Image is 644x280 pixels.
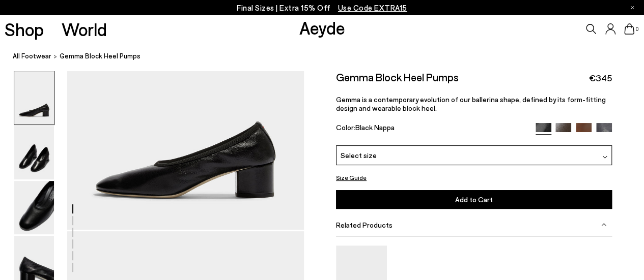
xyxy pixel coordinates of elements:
[336,190,612,209] button: Add to Cart
[341,150,377,161] span: Select size
[338,3,407,12] span: Navigate to /collections/ss25-final-sizes
[336,171,367,184] button: Size Guide
[299,17,345,38] a: Aeyde
[601,222,606,227] img: svg%3E
[336,123,526,135] div: Color:
[5,20,44,38] a: Shop
[13,51,51,61] a: All Footwear
[62,20,107,38] a: World
[336,220,393,229] span: Related Products
[455,195,493,204] span: Add to Cart
[336,95,612,112] p: Gemma is a contemporary evolution of our ballerina shape, defined by its form-fitting design and ...
[624,23,634,35] a: 0
[13,43,644,71] nav: breadcrumb
[355,123,395,132] span: Black Nappa
[60,51,141,61] span: Gemma Block Heel Pumps
[237,2,407,14] p: Final Sizes | Extra 15% Off
[634,26,639,32] span: 0
[589,72,612,84] span: €345
[602,154,607,160] img: svg%3E
[14,71,54,125] img: Gemma Block Heel Pumps - Image 1
[336,71,459,83] h2: Gemma Block Heel Pumps
[14,126,54,179] img: Gemma Block Heel Pumps - Image 2
[14,181,54,234] img: Gemma Block Heel Pumps - Image 3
